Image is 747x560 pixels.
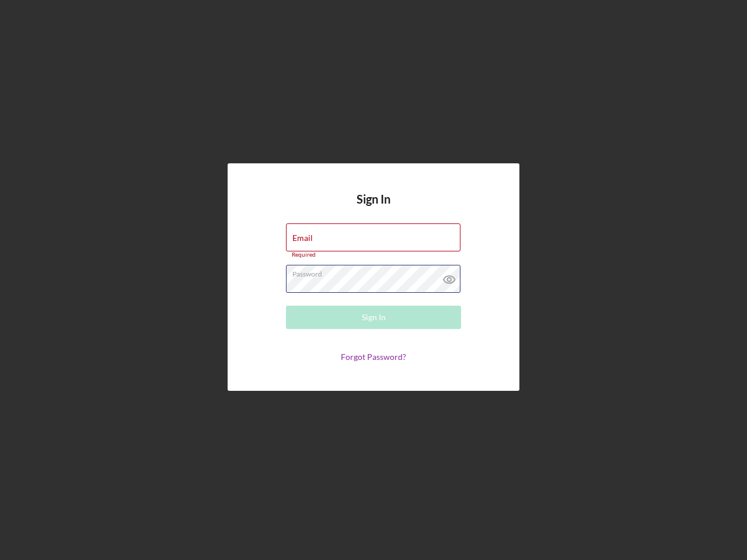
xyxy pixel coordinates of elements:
a: Forgot Password? [341,352,406,362]
button: Sign In [286,306,461,329]
div: Sign In [362,306,386,329]
div: Required [286,251,461,258]
label: Email [292,233,313,243]
label: Password [292,265,460,278]
h4: Sign In [357,192,390,223]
